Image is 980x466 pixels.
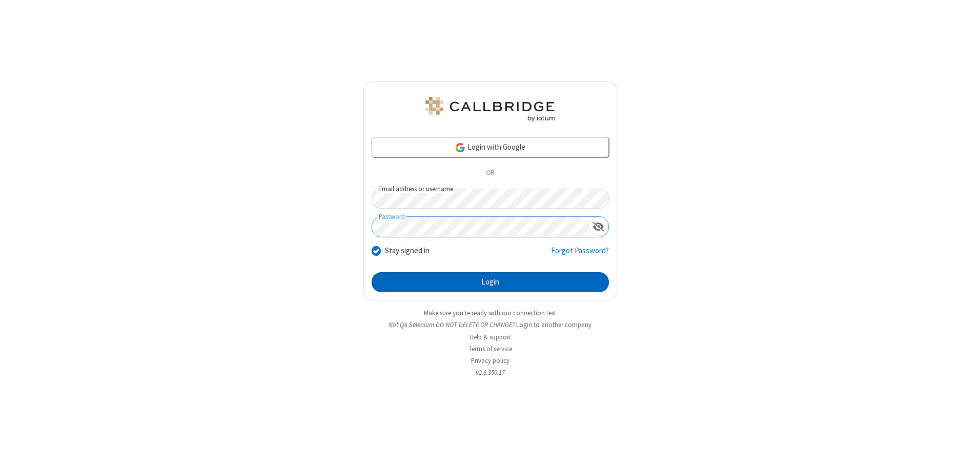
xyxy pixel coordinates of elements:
div: Show password [588,217,608,236]
input: Password [372,217,588,237]
img: google-icon.png [455,142,466,153]
button: Login to another company [516,320,591,330]
a: Privacy policy [471,356,509,365]
a: Login with Google [372,137,609,157]
a: Terms of service [468,345,512,353]
input: Email address or username [372,189,609,209]
label: Stay signed in [385,245,430,257]
a: Forgot Password? [551,245,609,265]
img: QA Selenium DO NOT DELETE OR CHANGE [423,97,557,121]
button: Login [372,272,609,293]
a: Help & support [469,333,511,341]
li: Not QA Selenium DO NOT DELETE OR CHANGE? [363,320,617,330]
a: Make sure you're ready with our connection test [424,309,556,317]
span: OR [482,166,498,180]
li: v2.6.350.17 [363,368,617,377]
